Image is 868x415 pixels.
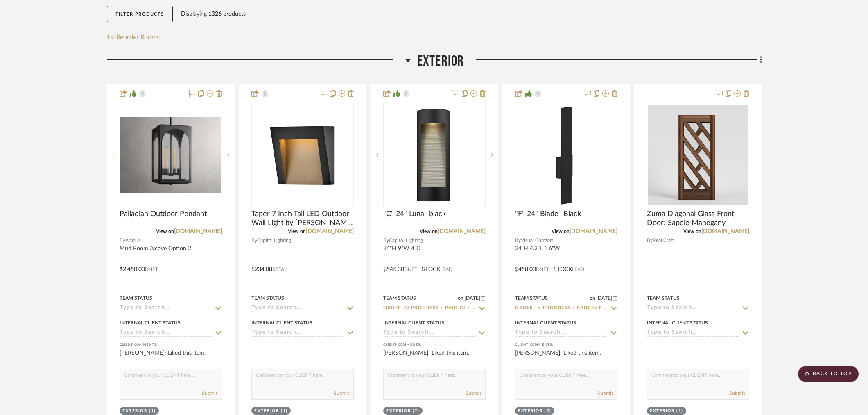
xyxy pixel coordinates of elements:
img: "F" 24" Blade- Black [516,105,617,205]
div: Internal Client Status [251,319,312,326]
div: 0 [384,103,485,207]
span: View on [552,229,570,234]
div: Internal Client Status [647,319,708,326]
div: Internal Client Status [383,319,444,326]
span: Zuma Diagonal Glass Front Door: Sapele Mahogany [647,210,749,228]
button: Submit [466,390,481,397]
img: Taper 7 Inch Tall LED Outdoor Wall Light by Hinkley Lighting [252,105,353,205]
div: Team Status [251,294,284,302]
a: [DOMAIN_NAME] [438,228,486,234]
img: Palladian Outdoor Pendant [120,117,221,193]
span: By [647,237,653,244]
span: Arhaus [125,237,140,244]
span: Palladian Outdoor Pendant [120,210,207,219]
button: Submit [202,390,217,397]
div: (1) [149,408,156,414]
div: [PERSON_NAME]: Liked this item. [515,349,617,365]
div: Exterior [254,408,279,414]
span: Capitol Lighting [389,237,423,244]
div: Exterior [650,408,674,414]
input: Type to Search… [647,329,739,337]
div: Internal Client Status [120,319,181,326]
input: Type to Search… [120,305,212,312]
span: By [515,237,521,244]
span: View on [288,229,306,234]
div: Displaying 1326 products [181,6,246,22]
img: "C" 24" Luna- black [384,105,485,205]
div: (1) [676,408,683,414]
span: By [120,237,125,244]
input: Type to Search… [515,305,608,312]
div: (7) [413,408,420,414]
div: [PERSON_NAME]: Liked this item. [120,349,222,365]
input: Type to Search… [383,305,476,312]
div: Exterior [518,408,542,414]
div: 0 [252,103,353,207]
div: Exterior [386,408,411,414]
button: Reorder Rooms [107,32,160,42]
button: Submit [597,390,613,397]
span: on [458,296,463,301]
input: Type to Search… [515,329,608,337]
span: Real Craft [653,237,674,244]
input: Type to Search… [120,329,212,337]
img: Zuma Diagonal Glass Front Door: Sapele Mahogany [648,105,748,205]
div: [PERSON_NAME]: Liked this item. [383,349,486,365]
a: [DOMAIN_NAME] [570,228,617,234]
span: "C" 24" Luna- black [383,210,446,219]
span: Visual Comfort [521,237,553,244]
span: Exterior [417,52,464,70]
button: Submit [334,390,349,397]
div: Internal Client Status [515,319,576,326]
span: [DATE] [595,295,613,301]
span: View on [156,229,174,234]
button: Filter Products [107,6,173,23]
span: "F" 24" Blade- Black [515,210,581,219]
span: View on [683,229,701,234]
div: 0 [120,103,222,207]
div: Team Status [515,294,548,302]
input: Type to Search… [251,305,344,312]
span: View on [420,229,438,234]
scroll-to-top-button: BACK TO TOP [798,366,859,382]
span: By [383,237,389,244]
a: [DOMAIN_NAME] [306,228,354,234]
div: Team Status [383,294,416,302]
span: Capitol Lighting [257,237,291,244]
div: 0 [515,103,617,207]
span: [DATE] [463,295,481,301]
button: Submit [729,390,745,397]
input: Type to Search… [251,329,344,337]
div: Team Status [120,294,152,302]
div: (1) [281,408,288,414]
span: Taper 7 Inch Tall LED Outdoor Wall Light by [PERSON_NAME] Lighting [251,210,354,228]
input: Type to Search… [383,329,476,337]
div: (2) [545,408,552,414]
span: Reorder Rooms [116,32,160,42]
div: Team Status [647,294,680,302]
div: Exterior [122,408,147,414]
a: [DOMAIN_NAME] [701,228,749,234]
a: [DOMAIN_NAME] [174,228,222,234]
span: By [251,237,257,244]
input: Type to Search… [647,305,739,312]
span: on [590,296,595,301]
